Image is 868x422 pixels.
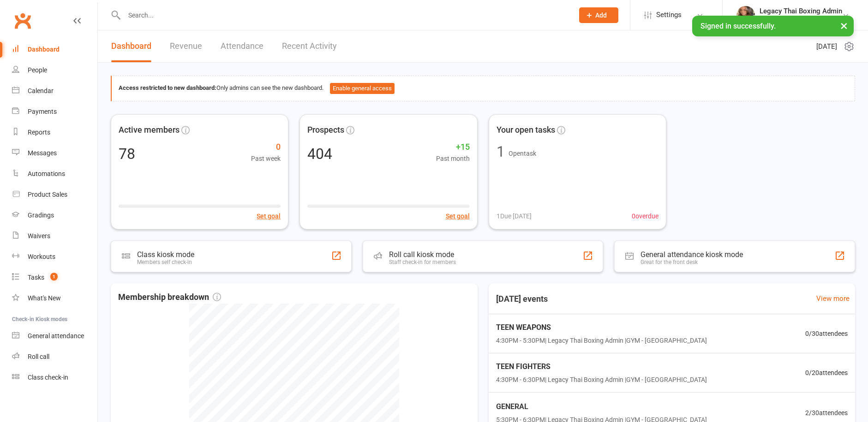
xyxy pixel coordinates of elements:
button: Set goal [257,211,281,221]
div: Great for the front desk [641,259,743,265]
span: 0 / 20 attendees [805,368,848,378]
a: General attendance kiosk mode [12,326,97,346]
div: Automations [28,170,65,177]
div: Gradings [28,211,54,219]
a: Clubworx [11,9,34,32]
div: Legacy Thai Boxing Admin [760,7,842,15]
span: GENERAL [496,401,707,413]
a: Revenue [170,30,202,62]
span: 2 / 30 attendees [805,408,848,418]
a: Workouts [12,246,97,267]
span: Settings [656,5,682,25]
span: Open task [509,150,536,157]
div: Product Sales [28,191,67,198]
input: Search... [121,9,567,22]
span: 0 [251,141,281,154]
button: Add [579,7,618,23]
strong: Access restricted to new dashboard: [119,84,216,91]
button: × [836,16,852,35]
div: Legacy Thai Boxing [760,15,842,23]
a: Recent Activity [282,30,337,62]
span: Active members [119,123,180,137]
div: General attendance kiosk mode [641,250,743,259]
a: Dashboard [12,39,97,60]
div: Class kiosk mode [137,250,194,259]
span: Past week [251,153,281,164]
span: 1 Due [DATE] [497,211,532,221]
button: Enable general access [330,83,395,94]
div: 1 [497,144,505,159]
div: Class check-in [28,374,68,381]
span: Past month [436,153,470,164]
a: Dashboard [111,30,151,62]
div: 404 [307,147,332,161]
div: Workouts [28,253,55,260]
div: 78 [119,147,135,161]
div: Staff check-in for members [389,259,456,265]
a: Tasks 1 [12,267,97,288]
div: Roll call [28,353,49,360]
span: Membership breakdown [118,291,221,304]
span: 4:30PM - 6:30PM | Legacy Thai Boxing Admin | GYM - [GEOGRAPHIC_DATA] [496,375,707,385]
a: Payments [12,101,97,122]
span: Add [595,12,607,19]
div: Members self check-in [137,259,194,265]
a: Calendar [12,81,97,101]
div: Roll call kiosk mode [389,250,456,259]
span: [DATE] [816,41,837,52]
span: Prospects [307,123,344,137]
div: Calendar [28,87,54,94]
a: Messages [12,143,97,164]
a: View more [816,293,850,304]
div: Only admins can see the new dashboard. [119,83,848,94]
span: Signed in successfully. [700,22,776,30]
a: What's New [12,288,97,309]
div: Messages [28,149,57,157]
div: Waivers [28,232,50,240]
span: 1 [50,273,58,281]
div: Payments [28,108,57,115]
span: 0 overdue [632,211,658,221]
a: Gradings [12,205,97,226]
span: 0 / 30 attendees [805,328,848,339]
span: Your open tasks [497,123,555,137]
div: What's New [28,294,61,302]
div: General attendance [28,332,84,340]
h3: [DATE] events [489,291,555,307]
a: Waivers [12,226,97,246]
a: Attendance [221,30,263,62]
a: Reports [12,122,97,143]
span: 4:30PM - 5:30PM | Legacy Thai Boxing Admin | GYM - [GEOGRAPHIC_DATA] [496,335,707,346]
div: People [28,66,47,74]
div: Reports [28,129,50,136]
span: TEEN FIGHTERS [496,361,707,373]
a: Roll call [12,346,97,367]
img: thumb_image1684062966.png [736,6,755,24]
a: People [12,60,97,81]
div: Dashboard [28,46,60,53]
a: Class kiosk mode [12,367,97,388]
div: Tasks [28,274,44,281]
span: TEEN WEAPONS [496,322,707,334]
span: +15 [436,141,470,154]
a: Automations [12,164,97,184]
a: Product Sales [12,184,97,205]
button: Set goal [446,211,470,221]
